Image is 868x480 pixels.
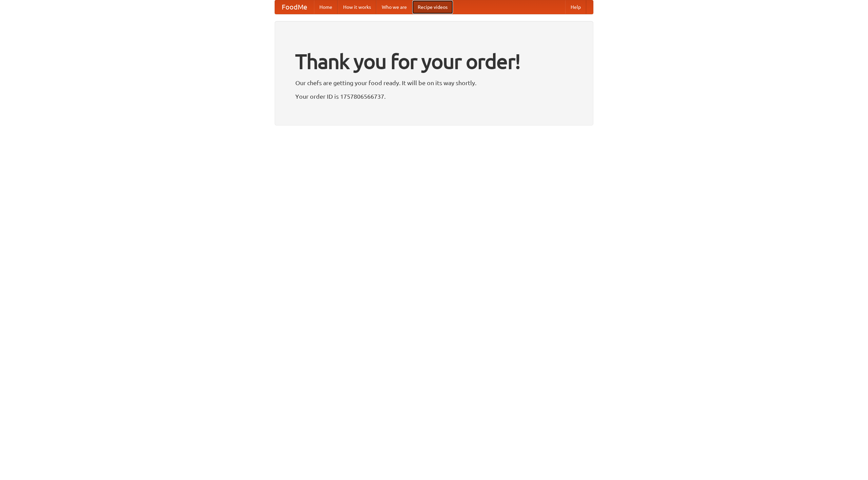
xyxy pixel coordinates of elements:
h1: Thank you for your order! [295,45,573,78]
a: How it works [338,0,376,14]
a: Who we are [376,0,412,14]
p: Your order ID is 1757806566737. [295,91,573,101]
a: Home [314,0,338,14]
a: Recipe videos [412,0,453,14]
a: FoodMe [275,0,314,14]
a: Help [565,0,586,14]
p: Our chefs are getting your food ready. It will be on its way shortly. [295,78,573,88]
